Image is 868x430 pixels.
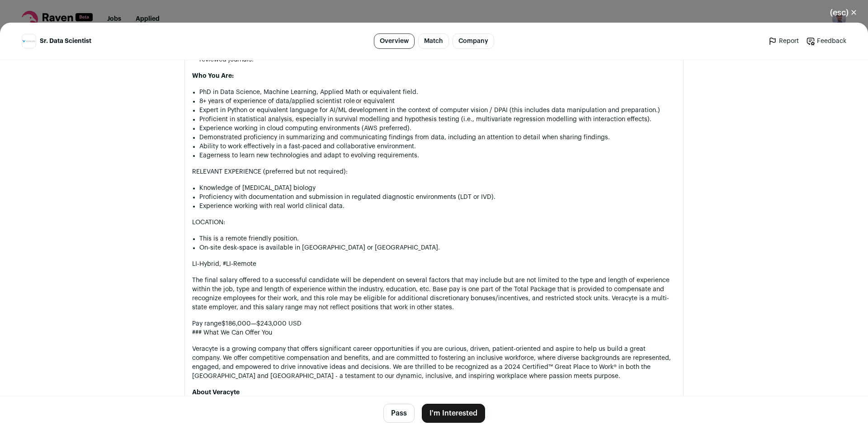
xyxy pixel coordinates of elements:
[22,40,36,43] img: fa6792834cd3d98929db79811cc434c4e2c6e4f35222289ad1f339aa284a6f0d.png
[192,167,676,176] p: RELEVANT EXPERIENCE (preferred but not required):
[806,37,846,46] a: Feedback
[199,142,676,151] p: Ability to work effectively in a fast-paced and collaborative environment.
[199,106,676,115] p: Expert in Python or equivalent language for AI/ML development in the context of computer vision /...
[199,97,676,106] p: 8+ years of experience of data/applied scientist role or equivalent
[199,133,676,142] p: Demonstrated proficiency in summarizing and communicating findings from data, including an attent...
[199,151,676,160] p: Eagerness to learn new technologies and adapt to evolving requirements.
[40,37,91,46] span: Sr. Data Scientist
[199,115,676,124] p: Proficient in statistical analysis, especially in survival modelling and hypothesis testing (i.e....
[192,71,676,80] h3: Who You Are:
[418,33,449,49] a: Match
[199,88,676,97] p: PhD in Data Science, Machine Learning, Applied Math or equivalent field.
[374,33,415,49] a: Overview
[453,33,494,49] a: Company
[199,234,676,243] p: This is a remote friendly position.
[383,404,415,423] button: Pass
[768,37,799,46] a: Report
[192,388,676,397] h3: About Veracyte
[192,276,676,312] p: The final salary offered to a successful candidate will be dependent on several factors that may ...
[192,218,676,227] p: LOCATION:
[199,184,676,193] p: Knowledge of [MEDICAL_DATA] biology
[819,3,868,23] button: Close modal
[199,202,676,211] p: Experience working with real world clinical data.
[422,404,485,423] button: I'm Interested
[192,319,676,337] p: Pay range$186,000—$243,000 USD ### What We Can Offer You
[199,243,676,252] p: On-site desk-space is available in [GEOGRAPHIC_DATA] or [GEOGRAPHIC_DATA].
[199,193,676,202] p: Proficiency with documentation and submission in regulated diagnostic environments (LDT or IVD).
[192,345,676,381] p: Veracyte is a growing company that offers significant career opportunities if you are curious, dr...
[199,124,676,133] p: Experience working in cloud computing environments (AWS preferred).
[192,260,676,269] h1: LI-Hybrid, #LI-Remote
